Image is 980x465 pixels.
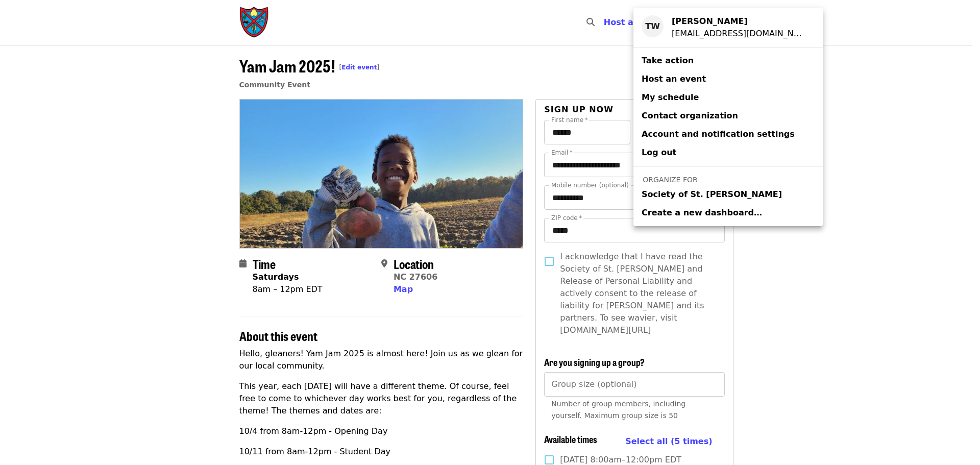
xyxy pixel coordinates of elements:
span: Society of St. [PERSON_NAME] [642,188,782,201]
div: TW [642,15,664,37]
span: Take action [642,56,694,65]
a: Society of St. [PERSON_NAME] [633,185,823,204]
a: TW[PERSON_NAME][EMAIL_ADDRESS][DOMAIN_NAME] [633,12,823,43]
a: Account and notification settings [633,125,823,143]
strong: [PERSON_NAME] [672,16,748,26]
span: Organize for [643,176,697,184]
a: Take action [633,52,823,70]
a: Log out [633,143,823,162]
a: My schedule [633,88,823,107]
span: Account and notification settings [642,129,795,139]
span: Log out [642,148,676,157]
a: Contact organization [633,107,823,125]
span: My schedule [642,92,699,102]
div: nc-glean@endhunger.org [672,28,806,40]
span: Contact organization [642,111,738,120]
span: Create a new dashboard… [642,208,762,217]
a: Create a new dashboard… [633,204,823,222]
a: Host an event [633,70,823,88]
div: Taylor Wolfe [672,15,806,28]
span: Host an event [642,74,706,84]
